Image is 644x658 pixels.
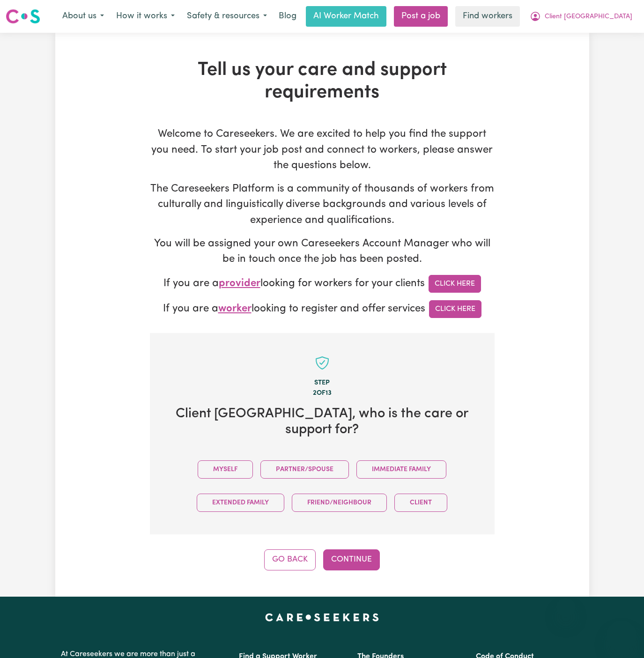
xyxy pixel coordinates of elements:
[323,549,380,570] button: Continue
[197,494,284,512] button: Extended Family
[165,378,480,388] div: Step
[181,7,273,26] button: Safety & resources
[150,275,495,293] p: If you are a looking for workers for your clients
[265,614,379,621] a: Careseekers home page
[306,6,386,27] a: AI Worker Match
[150,59,495,104] h1: Tell us your care and support requirements
[273,6,302,27] a: Blog
[198,460,253,479] button: Myself
[429,275,481,293] a: Click Here
[218,303,252,314] span: worker
[56,7,110,26] button: About us
[292,494,387,512] button: Friend/Neighbour
[556,598,575,617] iframe: Close message
[524,7,638,26] button: My Account
[260,460,349,479] button: Partner/Spouse
[6,8,40,25] img: Careseekers logo
[356,460,446,479] button: Immediate Family
[150,236,495,267] p: You will be assigned your own Careseekers Account Manager who will be in touch once the job has b...
[150,126,495,174] p: Welcome to Careseekers. We are excited to help you find the support you need. To start your job p...
[394,494,447,512] button: Client
[219,278,260,289] span: provider
[165,388,480,398] div: 2 of 13
[110,7,181,26] button: How it works
[150,300,495,318] p: If you are a looking to register and offer services
[455,6,520,27] a: Find workers
[150,181,495,229] p: The Careseekers Platform is a community of thousands of workers from culturally and linguisticall...
[165,406,480,438] h2: Client [GEOGRAPHIC_DATA] , who is the care or support for?
[607,621,637,651] iframe: Button to launch messaging window
[6,6,40,27] a: Careseekers logo
[429,300,481,318] a: Click Here
[264,549,316,570] button: Go Back
[545,12,632,22] span: Client [GEOGRAPHIC_DATA]
[394,6,448,27] a: Post a job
